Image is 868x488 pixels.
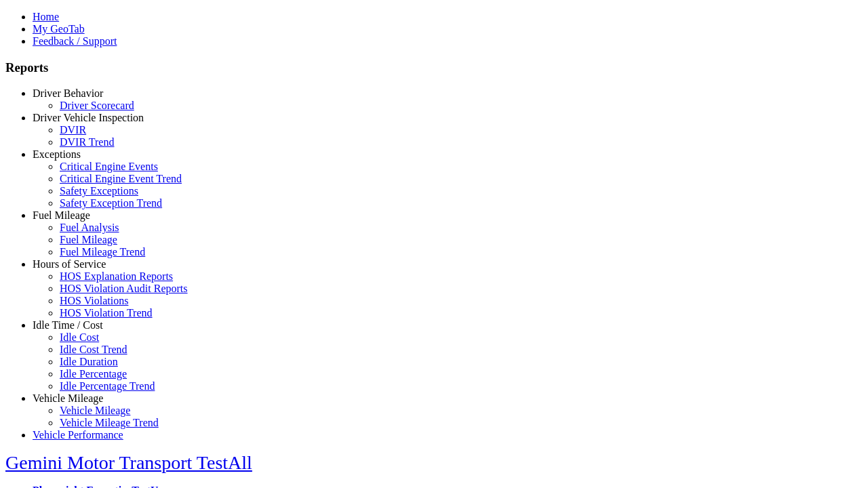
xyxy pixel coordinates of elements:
[33,87,103,99] a: Driver Behavior
[33,11,59,22] a: Home
[60,344,127,355] a: Idle Cost Trend
[60,283,188,294] a: HOS Violation Audit Reports
[33,148,81,160] a: Exceptions
[60,161,158,172] a: Critical Engine Events
[33,112,144,123] a: Driver Vehicle Inspection
[60,197,162,209] a: Safety Exception Trend
[33,429,123,441] a: Vehicle Performance
[60,124,86,136] a: DVIR
[60,368,127,380] a: Idle Percentage
[60,380,155,392] a: Idle Percentage Trend
[5,452,252,473] a: Gemini Motor Transport TestAll
[33,392,103,404] a: Vehicle Mileage
[33,23,85,35] a: My GeoTab
[33,35,117,47] a: Feedback / Support
[60,356,118,367] a: Idle Duration
[60,185,138,197] a: Safety Exceptions
[60,173,182,184] a: Critical Engine Event Trend
[60,405,130,416] a: Vehicle Mileage
[60,234,117,245] a: Fuel Mileage
[33,209,90,221] a: Fuel Mileage
[60,295,128,306] a: HOS Violations
[60,246,145,258] a: Fuel Mileage Trend
[5,60,863,75] h3: Reports
[33,258,106,270] a: Hours of Service
[60,417,159,428] a: Vehicle Mileage Trend
[60,222,119,233] a: Fuel Analysis
[60,270,173,282] a: HOS Explanation Reports
[33,319,103,331] a: Idle Time / Cost
[60,331,99,343] a: Idle Cost
[60,307,153,319] a: HOS Violation Trend
[60,100,134,111] a: Driver Scorecard
[60,136,114,148] a: DVIR Trend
